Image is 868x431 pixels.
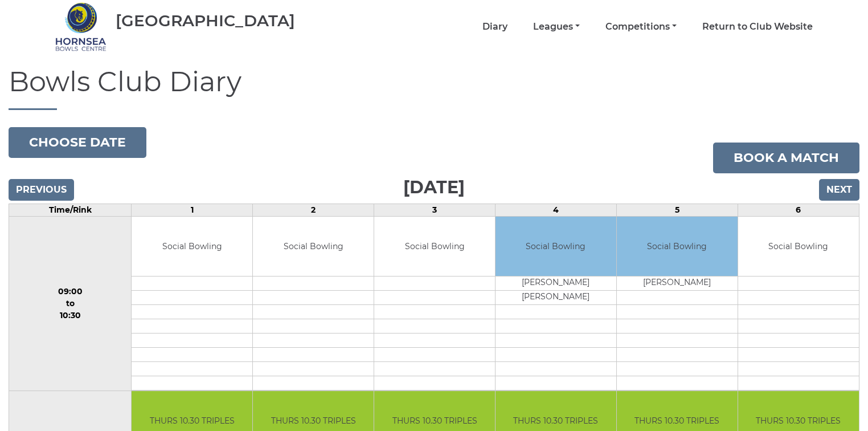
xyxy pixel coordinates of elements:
[819,179,859,201] input: Next
[713,143,859,173] a: Book a match
[605,21,677,33] a: Competitions
[496,291,616,305] td: [PERSON_NAME]
[738,217,859,277] td: Social Bowling
[55,1,107,52] img: Hornsea Bowls Centre
[496,204,617,216] td: 4
[253,204,374,216] td: 2
[738,204,859,216] td: 6
[374,204,496,216] td: 3
[253,217,374,277] td: Social Bowling
[9,67,859,110] h1: Bowls Club Diary
[496,277,616,291] td: [PERSON_NAME]
[533,21,580,33] a: Leagues
[132,204,253,216] td: 1
[616,204,738,216] td: 5
[9,216,132,391] td: 09:00 to 10:30
[617,217,738,277] td: Social Bowling
[617,277,738,291] td: [PERSON_NAME]
[702,21,813,33] a: Return to Club Website
[496,217,616,277] td: Social Bowling
[9,179,74,201] input: Previous
[116,12,295,30] div: [GEOGRAPHIC_DATA]
[132,217,252,277] td: Social Bowling
[374,217,495,277] td: Social Bowling
[9,204,132,216] td: Time/Rink
[9,127,146,158] button: Choose date
[482,21,507,33] a: Diary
